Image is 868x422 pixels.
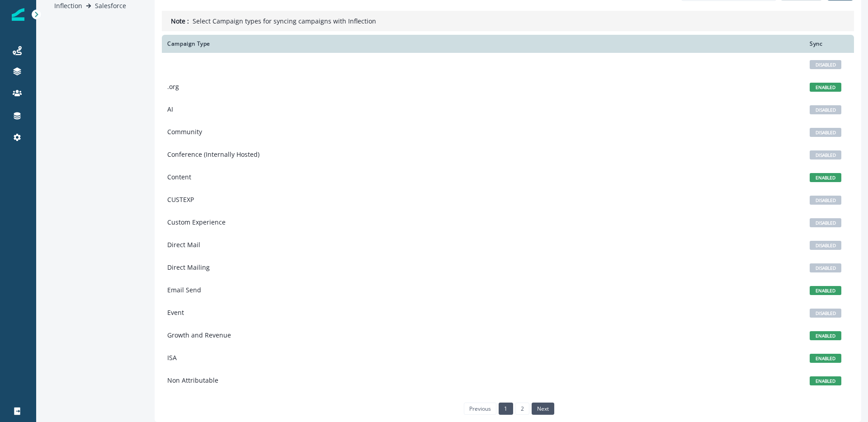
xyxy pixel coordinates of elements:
span: DISABLED [810,150,841,159]
p: Note : [171,16,189,26]
span: DISABLED [810,309,841,318]
td: Community [162,121,804,143]
td: Growth and Revenue [162,324,804,347]
p: Salesforce [95,1,126,10]
a: Next page [532,403,554,414]
td: Conference (Internally Hosted) [162,143,804,166]
span: ENABLED [810,376,841,385]
span: DISABLED [810,196,841,205]
td: Email Send [162,279,804,301]
div: Sync [810,40,849,47]
td: Event [162,301,804,324]
td: AI [162,98,804,121]
td: Content [162,166,804,188]
td: .org [162,75,804,98]
td: Direct Mail [162,234,804,256]
div: Campaign Type [167,40,799,47]
span: ENABLED [810,83,841,92]
span: ENABLED [810,173,841,182]
td: Non Attributable [162,369,804,392]
span: DISABLED [810,241,841,250]
span: DISABLED [810,218,841,227]
td: Custom Experience [162,211,804,234]
span: ENABLED [810,286,841,295]
span: DISABLED [810,60,841,69]
span: DISABLED [810,105,841,114]
a: Page 1 is your current page [499,403,513,414]
td: ISA [162,347,804,369]
span: ENABLED [810,331,841,340]
a: Page 2 [515,403,529,414]
span: DISABLED [810,128,841,137]
span: DISABLED [810,263,841,272]
p: Inflection [54,1,82,10]
p: Select Campaign types for syncing campaigns with Inflection [193,16,376,26]
td: CUSTEXP [162,188,804,211]
span: ENABLED [810,354,841,363]
img: Inflection [12,8,24,21]
ul: Pagination [462,403,555,414]
td: Direct Mailing [162,256,804,279]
